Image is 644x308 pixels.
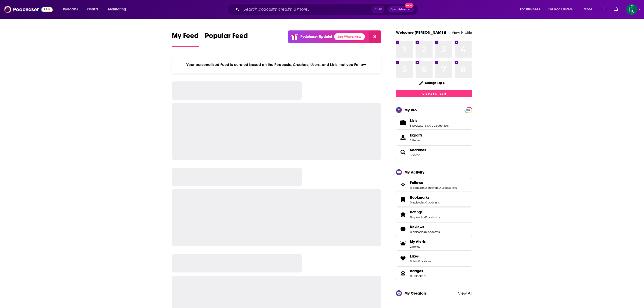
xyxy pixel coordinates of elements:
[410,118,417,123] span: Lists
[398,119,408,126] a: Lists
[410,153,420,157] a: 3 saved
[410,274,425,278] a: 0 unlocked
[410,269,423,273] span: Badges
[300,35,332,39] p: Podchaser Update!
[396,266,472,280] span: Badges
[410,239,426,244] span: My Alerts
[410,225,440,229] a: Reviews
[396,193,472,207] span: Bookmarks
[429,124,429,127] span: ,
[425,230,425,234] span: ,
[410,180,457,185] a: Follows
[416,80,448,86] button: Change Top 8
[334,33,365,40] a: See What's New
[626,4,637,15] img: User Profile
[410,210,440,214] a: Ratings
[4,5,53,14] img: Podchaser - Follow, Share and Rate Podcasts
[404,108,417,112] div: My Pro
[396,145,472,159] span: Searches
[410,148,426,152] a: Searches
[425,215,425,219] span: ,
[626,4,637,15] button: Show profile menu
[410,230,425,234] a: 0 episodes
[396,116,472,130] span: Lists
[465,108,471,112] a: PRO
[410,139,422,142] span: 2 items
[205,31,248,43] span: Popular Feed
[104,5,133,13] button: open menu
[404,291,427,296] div: My Creators
[390,8,412,11] span: Open Advanced
[396,222,472,236] span: Reviews
[410,195,430,200] span: Bookmarks
[410,118,449,123] a: Lists
[520,6,540,13] span: For Business
[398,240,408,247] span: My Alerts
[458,291,472,296] a: View All
[410,254,431,259] a: Likes
[232,4,423,15] div: Search podcasts, credits, & more...
[545,5,580,13] button: open menu
[580,5,599,13] button: open menu
[410,254,419,259] span: Likes
[398,196,408,203] a: Bookmarks
[172,31,199,43] span: My Feed
[425,201,440,204] a: 0 podcasts
[410,201,425,204] a: 0 episodes
[398,211,408,218] a: Ratings
[108,6,126,13] span: Monitoring
[410,133,422,138] span: Exports
[425,230,440,234] a: 0 podcasts
[410,210,423,214] span: Ratings
[410,269,425,273] a: Badges
[84,5,101,13] a: Charts
[410,195,440,200] a: Bookmarks
[429,124,449,127] a: 0 episode lists
[612,5,620,14] a: Show notifications dropdown
[405,3,414,8] span: New
[410,186,424,190] a: 0 podcasts
[398,181,408,189] a: Follows
[398,134,408,141] span: Exports
[396,178,472,192] span: Follows
[425,186,438,190] a: 0 creators
[418,260,418,263] span: ,
[388,6,414,12] button: Open AdvancedNew
[63,6,78,13] span: Podcasts
[418,260,431,263] a: 0 reviews
[241,5,372,13] input: Search podcasts, credits, & more...
[398,255,408,262] a: Likes
[396,131,472,144] a: Exports
[172,31,199,47] a: My Feed
[410,225,424,229] span: Reviews
[449,186,449,190] span: ,
[600,5,608,14] a: Show notifications dropdown
[398,226,408,233] a: Reviews
[584,6,592,13] span: More
[425,215,440,219] a: 0 podcasts
[396,237,472,251] a: My Alerts
[396,30,446,35] a: Welcome [PERSON_NAME]!
[372,6,384,13] span: Ctrl K
[410,124,429,127] a: 5 podcast lists
[59,5,84,13] button: open menu
[398,270,408,277] a: Badges
[438,186,439,190] span: ,
[516,5,546,13] button: open menu
[396,252,472,265] span: Likes
[87,6,98,13] span: Charts
[452,30,472,35] a: View Profile
[424,186,425,190] span: ,
[548,6,573,13] span: For Podcasters
[449,186,457,190] a: 0 lists
[172,56,381,73] div: Your personalized Feed is curated based on the Podcasts, Creators, Users, and Lists that you Follow.
[626,4,637,15] span: Logged in as NewtonStreet
[410,245,426,248] span: 2 items
[410,215,425,219] a: 0 episodes
[410,180,423,185] span: Follows
[404,170,424,175] div: My Activity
